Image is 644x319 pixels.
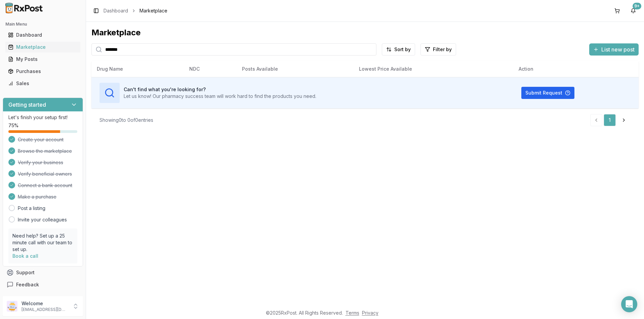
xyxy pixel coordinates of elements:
[22,300,68,307] p: Welcome
[8,56,78,63] div: My Posts
[3,30,83,40] button: Dashboard
[5,29,80,41] a: Dashboard
[91,27,639,38] div: Marketplace
[104,7,167,14] nav: breadcrumb
[124,86,316,93] h3: Can't find what you're looking for?
[3,42,83,52] button: Marketplace
[22,307,68,312] p: [EMAIL_ADDRESS][DOMAIN_NAME]
[18,148,72,154] span: Browse the marketplace
[18,182,72,189] span: Connect a bank account
[3,279,83,291] button: Feedback
[5,53,80,65] a: My Posts
[8,44,78,50] div: Marketplace
[420,43,456,56] button: Filter by
[628,5,639,16] button: 9+
[18,205,45,212] a: Post a listing
[3,3,46,13] img: RxPost Logo
[604,114,616,126] a: 1
[8,114,77,121] p: Let's finish your setup first!
[5,22,80,27] h2: Main Menu
[354,61,513,77] th: Lowest Price Available
[237,61,353,77] th: Posts Available
[12,253,38,259] a: Book a call
[5,77,80,90] a: Sales
[5,65,80,77] a: Purchases
[601,45,635,54] span: List new post
[8,68,78,75] div: Purchases
[8,122,18,129] span: 75 %
[7,301,17,312] img: User avatar
[8,32,78,38] div: Dashboard
[18,136,64,143] span: Create your account
[621,296,637,312] div: Open Intercom Messenger
[394,46,411,53] span: Sort by
[91,61,184,77] th: Drug Name
[12,233,73,253] p: Need help? Set up a 25 minute call with our team to set up.
[589,47,639,54] a: List new post
[18,159,63,166] span: Verify your business
[382,43,415,56] button: Sort by
[18,216,67,223] a: Invite your colleagues
[3,78,83,89] button: Sales
[513,61,639,77] th: Action
[362,310,378,316] a: Privacy
[8,80,78,87] div: Sales
[18,171,72,177] span: Verify beneficial owners
[124,93,316,100] p: Let us know! Our pharmacy success team will work hard to find the products you need.
[99,117,153,123] div: Showing 0 to 0 of 0 entries
[18,193,56,200] span: Make a purchase
[139,7,167,14] span: Marketplace
[104,7,128,14] a: Dashboard
[16,281,39,288] span: Feedback
[433,46,452,53] span: Filter by
[617,114,631,126] a: Go to next page
[8,101,46,109] h3: Getting started
[346,310,359,316] a: Terms
[521,87,574,99] button: Submit Request
[184,61,237,77] th: NDC
[590,114,631,126] nav: pagination
[633,3,641,9] div: 9+
[5,41,80,53] a: Marketplace
[3,66,83,77] button: Purchases
[3,54,83,65] button: My Posts
[3,267,83,279] button: Support
[589,43,639,56] button: List new post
